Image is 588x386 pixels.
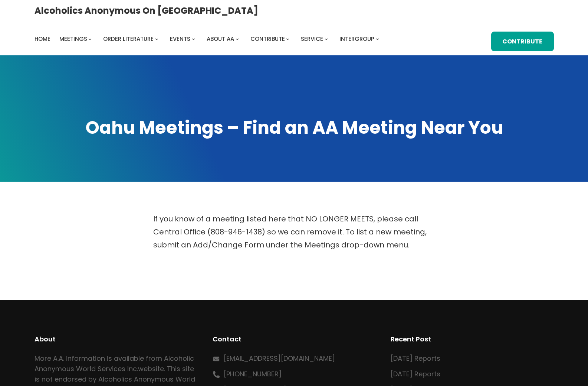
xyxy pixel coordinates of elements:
button: Meetings submenu [88,37,92,40]
a: About AA [207,34,234,44]
a: Intergroup [339,34,374,44]
h2: Contact [213,334,376,344]
span: About AA [207,35,234,43]
a: website [138,364,164,373]
button: Contribute submenu [286,37,289,40]
span: Order Literature [103,35,154,43]
button: Intergroup submenu [376,37,379,40]
span: Service [301,35,323,43]
a: Contribute [250,34,285,44]
a: Alcoholics Anonymous on [GEOGRAPHIC_DATA] [35,3,258,19]
a: [DATE] Reports [391,354,440,363]
button: Order Literature submenu [155,37,158,40]
a: Service [301,34,323,44]
a: [PHONE_NUMBER] [224,369,282,379]
nav: Intergroup [35,34,382,44]
span: Intergroup [339,35,374,43]
a: [DATE] Reports [391,369,440,379]
button: Events submenu [192,37,195,40]
button: Service submenu [325,37,328,40]
a: [EMAIL_ADDRESS][DOMAIN_NAME] [224,354,335,363]
a: Contribute [491,32,554,52]
a: Events [170,34,190,44]
h2: Recent Post [391,334,554,344]
h2: About [35,334,198,344]
span: Meetings [59,35,87,43]
span: Home [35,35,50,43]
a: Home [35,34,50,44]
a: Meetings [59,34,87,44]
p: If you know of a meeting listed here that NO LONGER MEETS, please call Central Office (808-946-14... [153,213,435,252]
h1: Oahu Meetings – Find an AA Meeting Near You [35,116,554,140]
span: Events [170,35,190,43]
button: About AA submenu [236,37,239,40]
span: Contribute [250,35,285,43]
